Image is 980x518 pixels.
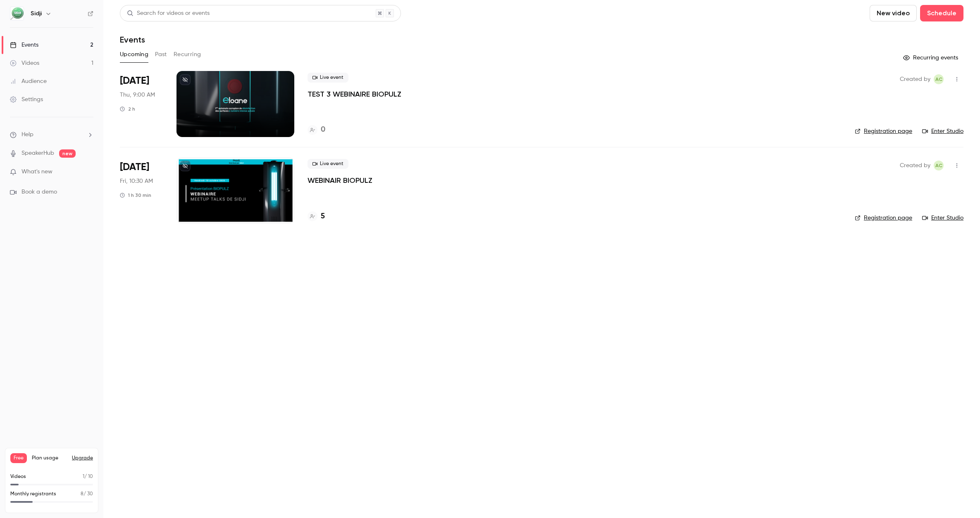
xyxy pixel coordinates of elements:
span: Amandine C [934,74,944,84]
button: Recurring [174,48,201,61]
button: Past [155,48,167,61]
span: Amandine C [934,161,944,170]
span: AC [935,161,942,170]
span: Fri, 10:30 AM [120,177,153,185]
span: Created by [900,74,930,84]
span: Free [10,453,27,463]
div: 2 h [120,106,135,112]
a: Registration page [855,214,912,222]
li: help-dropdown-opener [10,130,93,139]
span: [DATE] [120,74,149,88]
h1: Events [120,35,145,45]
span: Help [21,130,33,139]
span: Plan usage [32,455,67,461]
img: Sidji [10,7,24,20]
h4: 5 [321,211,325,222]
span: 1 [83,474,84,479]
p: / 30 [81,490,93,498]
a: 5 [308,211,325,222]
span: AC [935,74,942,84]
span: new [59,149,76,158]
div: Search for videos or events [127,9,210,18]
a: Enter Studio [922,127,963,135]
button: New video [870,5,917,21]
button: Upgrade [72,455,93,461]
span: Created by [900,161,930,170]
a: TEST 3 WEBINAIRE BIOPULZ [308,89,401,99]
a: 0 [308,124,325,135]
a: SpeakerHub [21,149,54,158]
div: Oct 10 Fri, 10:30 AM (Europe/Paris) [120,157,163,223]
button: Recurring events [899,51,963,64]
button: Schedule [920,5,963,21]
div: Events [10,41,38,49]
div: Settings [10,95,43,104]
p: Monthly registrants [10,490,56,498]
span: 8 [81,492,83,497]
div: Videos [10,59,39,67]
button: Upcoming [120,48,148,61]
span: Live event [308,73,348,83]
div: Audience [10,77,47,85]
a: WEBINAIR BIOPULZ [308,175,372,185]
h4: 0 [321,124,325,135]
span: What's new [21,168,52,176]
div: Oct 9 Thu, 9:00 AM (Europe/Paris) [120,71,163,137]
div: 1 h 30 min [120,192,151,199]
span: Thu, 9:00 AM [120,91,155,99]
p: Videos [10,473,26,480]
a: Registration page [855,127,912,135]
h6: Sidji [31,9,42,18]
span: Live event [308,159,348,169]
span: [DATE] [120,161,149,174]
a: Enter Studio [922,214,963,222]
p: / 10 [83,473,93,480]
span: Book a demo [21,188,57,196]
